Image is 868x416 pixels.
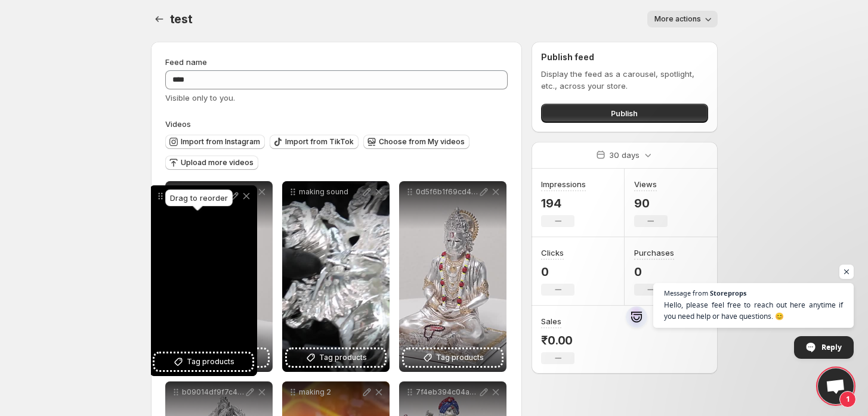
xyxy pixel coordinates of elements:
[541,265,574,279] p: 0
[150,185,257,376] div: making 4Tag products
[170,12,193,26] span: test
[319,352,367,364] span: Tag products
[634,247,674,259] h3: Purchases
[664,290,708,296] span: Message from
[541,104,708,123] button: Publish
[181,137,260,147] span: Import from Instagram
[634,265,674,279] p: 0
[634,196,668,210] p: 90
[165,135,265,149] button: Import from Instagram
[299,187,361,197] p: making sound
[151,11,168,27] button: Settings
[379,137,465,147] span: Choose from My videos
[165,156,258,170] button: Upload more videos
[611,107,638,119] span: Publish
[541,51,708,63] h2: Publish feed
[187,356,234,368] span: Tag products
[399,181,506,372] div: 0d5f6b1f69cd4fcab7533d551320e771Tag products
[165,181,273,372] div: ff0465c9a63145c4a25e645f6ccc11b7Tag products
[363,135,469,149] button: Choose from My videos
[541,178,586,190] h3: Impressions
[165,93,235,103] span: Visible only to you.
[821,337,842,358] span: Reply
[664,299,843,322] span: Hello, please feel free to reach out here anytime if you need help or have questions. 😊
[165,57,207,67] span: Feed name
[270,135,359,149] button: Import from TikTok
[165,119,191,129] span: Videos
[541,68,708,92] p: Display the feed as a carousel, spotlight, etc., across your store.
[541,196,586,210] p: 194
[416,387,478,397] p: 7f4eb394c04a4aa0856f2537125d8ffa
[609,149,640,161] p: 30 days
[155,353,252,370] button: Tag products
[839,391,856,408] span: 1
[282,181,390,372] div: making soundTag products
[299,387,361,397] p: making 2
[541,333,574,347] p: ₹0.00
[541,315,561,327] h3: Sales
[416,187,478,197] p: 0d5f6b1f69cd4fcab7533d551320e771
[710,290,746,296] span: Storeprops
[647,11,718,27] button: More actions
[181,158,254,167] span: Upload more videos
[541,247,564,259] h3: Clicks
[182,387,244,397] p: b09014df9f7c4153b48031d6946df248
[404,349,502,366] button: Tag products
[634,178,657,190] h3: Views
[285,137,354,147] span: Import from TikTok
[287,349,385,366] button: Tag products
[654,14,701,24] span: More actions
[436,352,484,364] span: Tag products
[818,368,854,404] a: Open chat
